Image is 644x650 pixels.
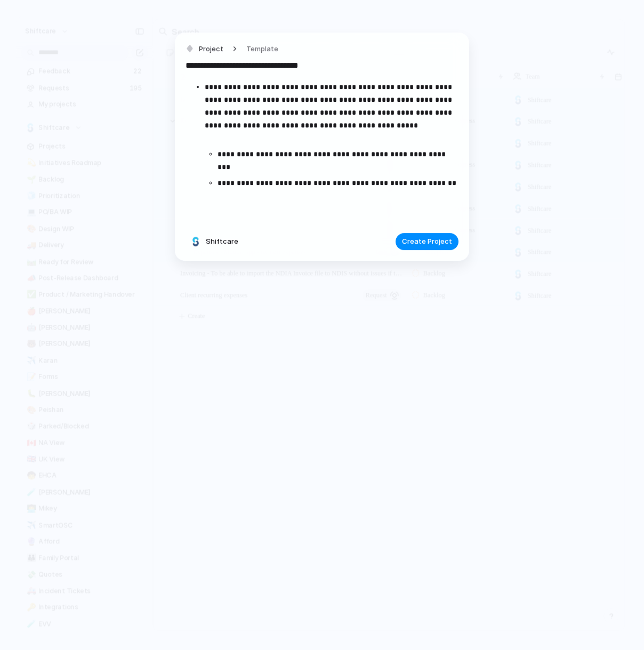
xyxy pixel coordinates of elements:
span: Project [199,44,223,54]
span: Template [246,44,278,54]
button: Project [183,42,227,57]
span: Create Project [402,236,452,247]
button: Template [240,42,285,57]
button: Create Project [396,233,458,250]
span: Shiftcare [206,236,238,247]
